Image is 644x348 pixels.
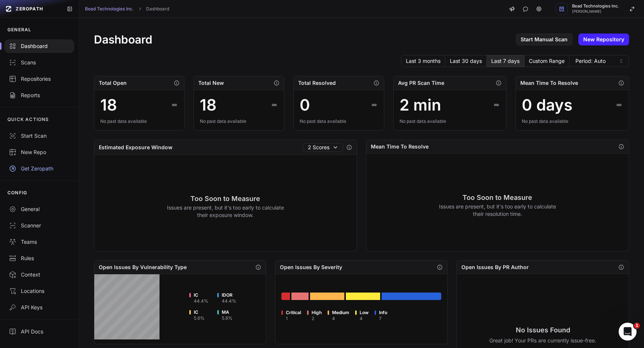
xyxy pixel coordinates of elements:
[9,287,70,295] div: Locations
[280,264,342,271] h2: Open Issues By Severity
[85,6,169,12] nav: breadcrumb
[398,79,444,87] h2: Avg PR Scan Time
[9,42,70,50] div: Dashboard
[489,337,596,344] p: Great job! Your PRs are currently issue-free.
[9,205,70,213] div: General
[7,27,31,33] p: GENERAL
[200,118,278,124] div: No past data available
[9,165,70,172] div: Get Zeropath
[100,118,179,124] div: No past data available
[312,316,322,322] div: 2
[303,143,343,152] button: 2 Scores
[9,149,70,156] div: New Repo
[379,316,387,322] div: 7
[401,55,445,67] button: Last 3 months
[346,293,380,300] div: Go to issues list
[146,6,169,12] a: Dashboard
[360,310,369,316] span: Low
[94,33,152,46] h1: Dashboard
[194,309,205,315] span: IC
[9,255,70,262] div: Rules
[9,328,70,335] div: API Docs
[281,293,290,300] div: Go to issues list
[9,132,70,140] div: Start Scan
[7,190,27,196] p: CONFIG
[194,315,205,321] div: 5.6 %
[489,325,596,335] h3: No Issues Found
[516,33,572,45] a: Start Manual Scan
[167,204,284,219] p: Issues are present, but it's too early to calculate their exposure window.
[300,118,378,124] div: No past data available
[461,264,529,271] h2: Open Issues By PR Author
[198,79,224,87] h2: Total New
[200,96,217,114] div: 18
[522,96,572,114] div: 0 days
[9,238,70,246] div: Teams
[99,264,187,271] h2: Open Issues By Vulnerability Type
[167,194,284,204] h3: Too Soon to Measure
[575,57,606,65] span: Period: Auto
[360,316,369,322] div: 4
[9,92,70,99] div: Reports
[9,75,70,83] div: Repositories
[222,298,236,304] div: 44.4 %
[300,96,310,114] div: 0
[286,316,301,322] div: 1
[291,293,309,300] div: Go to issues list
[222,309,233,315] span: MA
[222,315,233,321] div: 5.6 %
[520,79,578,87] h2: Mean Time To Resolve
[9,59,70,66] div: Scans
[99,79,127,87] h2: Total Open
[7,116,49,122] p: QUICK ACTIONS
[400,96,441,114] div: 2 min
[99,144,173,151] h2: Estimated Exposure Window
[3,3,61,15] a: ZEROPATH
[618,58,624,64] svg: caret sort,
[524,55,569,67] button: Custom Range
[312,310,322,316] span: High
[522,118,623,124] div: No past data available
[194,292,208,298] span: IC
[439,192,556,203] h3: Too Soon to Measure
[310,293,344,300] div: Go to issues list
[332,316,349,322] div: 4
[85,6,133,12] a: Bead Technologies Inc.
[439,203,556,218] p: Issues are present, but it's too early to calculate their resolution time.
[222,292,236,298] span: IDOR
[298,79,336,87] h2: Total Resolved
[137,6,142,12] svg: chevron right,
[9,222,70,229] div: Scanner
[9,271,70,278] div: Context
[332,310,349,316] span: Medium
[9,304,70,311] div: API Keys
[619,323,637,341] iframe: Intercom live chat
[286,310,301,316] span: Critical
[572,4,619,8] span: Bead Technologies Inc.
[572,10,619,13] span: [PERSON_NAME]
[100,96,117,114] div: 18
[382,293,442,300] div: Go to issues list
[400,118,501,124] div: No past data available
[578,33,629,45] a: New Repository
[445,55,487,67] button: Last 30 days
[194,298,208,304] div: 44.4 %
[487,55,524,67] button: Last 7 days
[16,6,43,12] span: ZEROPATH
[379,310,387,316] span: Info
[371,143,429,150] h2: Mean Time To Resolve
[634,323,640,329] span: 1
